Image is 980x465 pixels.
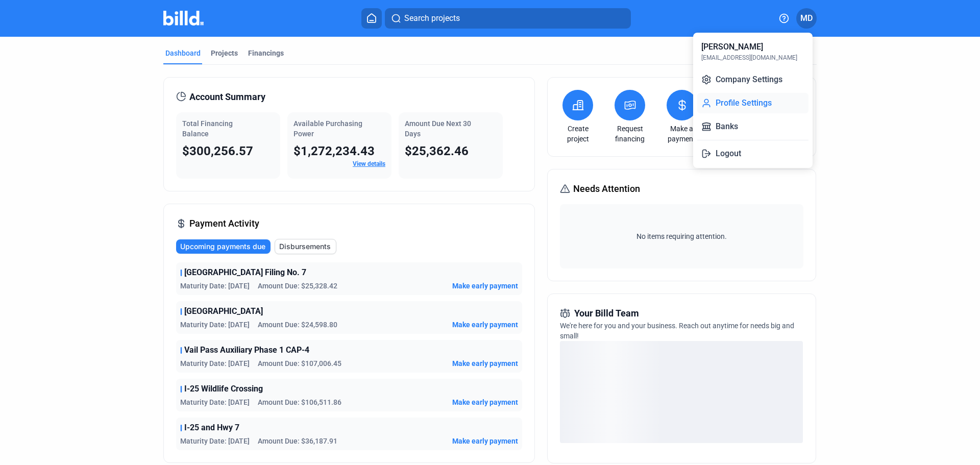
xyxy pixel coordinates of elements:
div: [EMAIL_ADDRESS][DOMAIN_NAME] [701,53,797,62]
button: Profile Settings [697,93,808,113]
button: Banks [697,116,808,137]
div: [PERSON_NAME] [701,41,763,53]
button: Logout [697,143,808,164]
button: Company Settings [697,69,808,90]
